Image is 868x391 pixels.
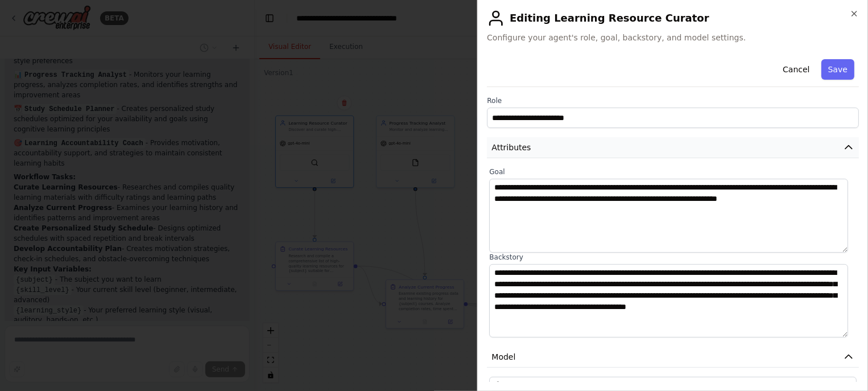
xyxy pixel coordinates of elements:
[487,96,859,105] label: Role
[821,59,854,80] button: Save
[491,142,531,153] span: Attributes
[507,380,590,391] span: OpenAI - gpt-4o-mini
[487,347,859,368] button: Model
[487,32,859,43] span: Configure your agent's role, goal, backstory, and model settings.
[487,137,859,158] button: Attributes
[489,167,857,176] label: Goal
[487,9,859,27] h2: Editing Learning Resource Curator
[776,59,816,80] button: Cancel
[489,253,857,262] label: Backstory
[491,351,515,363] span: Model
